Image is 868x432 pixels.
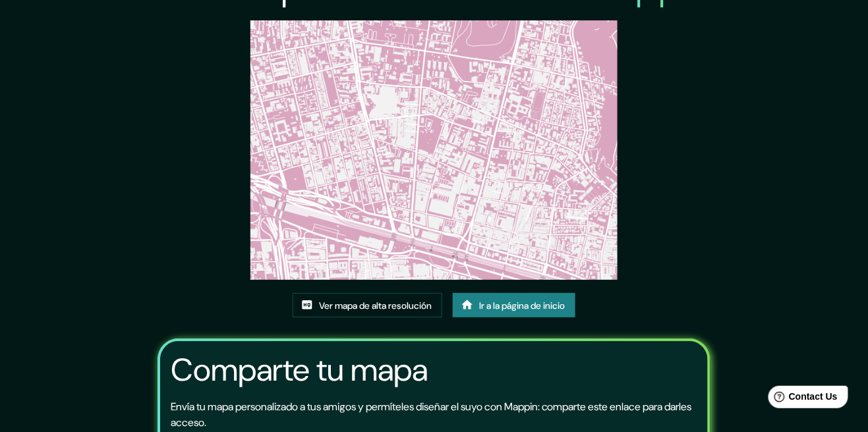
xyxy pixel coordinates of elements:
iframe: Help widget launcher [751,381,854,418]
font: Comparte tu mapa [171,349,428,391]
img: created-map [250,20,618,280]
font: Ver mapa de alta resolución [319,300,432,311]
a: Ir a la página de inicio [453,293,575,318]
font: Envía tu mapa personalizado a tus amigos y permíteles diseñar el suyo con Mappin: comparte este e... [171,400,692,429]
font: Ir a la página de inicio [479,300,565,311]
a: Ver mapa de alta resolución [293,293,442,318]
